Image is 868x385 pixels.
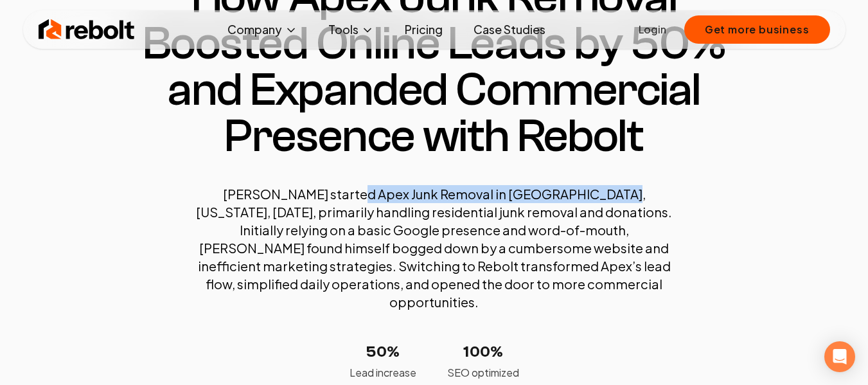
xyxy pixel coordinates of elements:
button: Company [217,17,308,42]
p: 50% [350,342,416,363]
a: Login [639,22,666,37]
a: Case Studies [463,17,556,42]
button: Get more business [684,15,830,44]
button: Tools [318,17,384,42]
p: SEO optimized [447,365,519,381]
div: Open Intercom Messenger [824,341,855,372]
p: [PERSON_NAME] started Apex Junk Removal in [GEOGRAPHIC_DATA], [US_STATE], [DATE], primarily handl... [190,185,678,311]
img: Rebolt Logo [39,17,135,42]
a: Pricing [394,17,453,42]
p: Lead increase [350,365,416,381]
p: 100% [447,342,519,363]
